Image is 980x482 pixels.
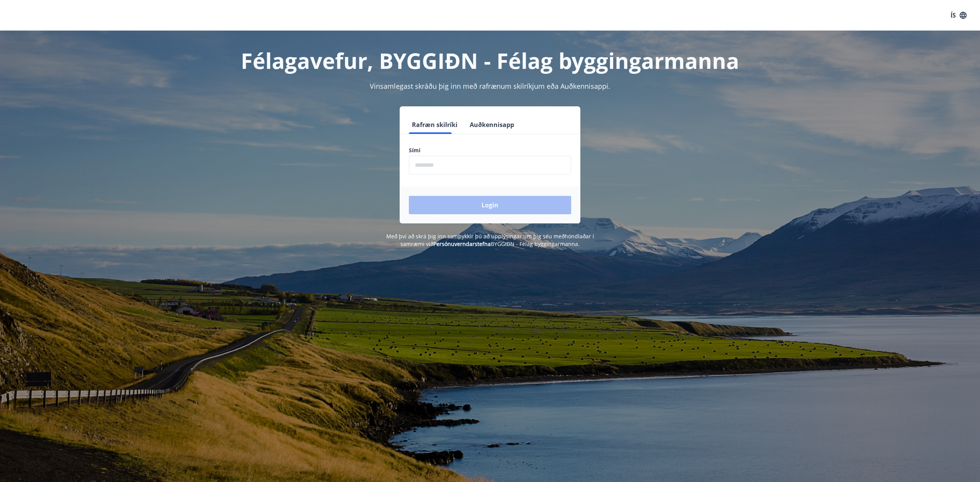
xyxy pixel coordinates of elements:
a: Persónuverndarstefna [433,240,491,248]
span: Með því að skrá þig inn samþykkir þú að upplýsingar um þig séu meðhöndlaðar í samræmi við BYGGIÐN... [386,233,594,248]
span: Vinsamlegast skráðu þig inn með rafrænum skilríkjum eða Auðkennisappi. [370,81,610,91]
button: Auðkennisapp [467,116,517,134]
button: Rafræn skilríki [409,116,461,134]
label: Sími [409,147,571,154]
button: ÍS [946,8,971,22]
h1: Félagavefur, BYGGIÐN - Félag byggingarmanna [224,46,756,75]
